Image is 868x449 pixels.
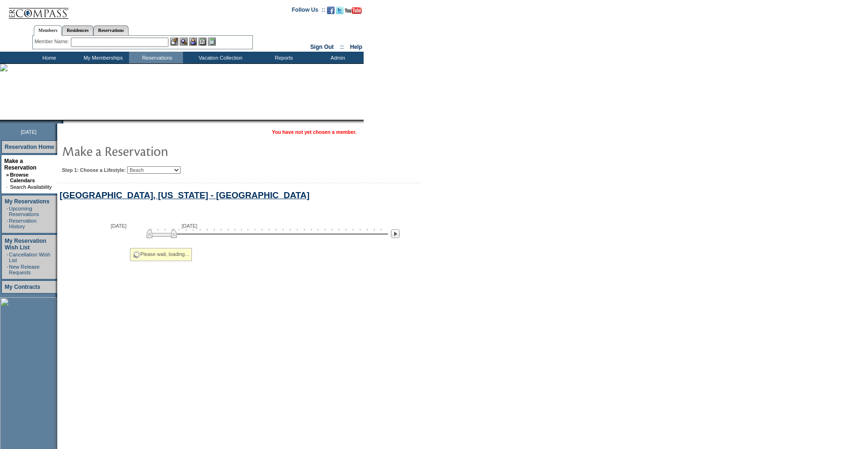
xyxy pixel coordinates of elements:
a: Subscribe to our YouTube Channel [345,9,362,15]
a: Search Availability [10,184,52,190]
img: blank.gif [63,120,64,124]
td: Home [21,52,75,63]
a: Members [34,25,62,36]
span: You have not yet chosen a member. [272,129,357,135]
a: Browse Calendars [10,172,35,183]
td: Admin [310,52,364,63]
a: Reservation History [9,218,37,229]
div: Member Name: [35,38,71,46]
a: Residences [62,25,93,35]
img: Become our fan on Facebook [327,7,335,14]
a: New Release Requests [9,264,39,275]
a: My Reservation Wish List [5,238,46,251]
a: Reservation Home [5,144,54,150]
span: :: [340,44,344,50]
a: Make a Reservation [4,158,37,171]
div: Please wait, loading... [130,248,192,261]
span: [DATE] [182,223,198,229]
td: · [7,206,8,217]
td: My Memberships [75,52,129,63]
a: Reservations [93,25,129,35]
img: b_calculator.gif [208,38,216,46]
td: · [7,264,8,275]
a: Follow us on Twitter [336,9,343,15]
td: Follow Us :: [292,6,325,17]
td: · [7,252,8,263]
a: [GEOGRAPHIC_DATA], [US_STATE] - [GEOGRAPHIC_DATA] [60,190,310,200]
img: Subscribe to our YouTube Channel [345,7,362,14]
img: Impersonate [189,38,197,46]
img: spinner2.gif [133,251,140,258]
a: Sign Out [310,44,334,50]
img: Reservations [198,38,206,46]
a: My Contracts [5,284,40,290]
img: b_edit.gif [170,38,178,46]
span: [DATE] [21,129,37,135]
a: Cancellation Wish List [9,252,50,263]
span: [DATE] [111,223,127,229]
img: Follow us on Twitter [336,7,343,14]
img: pgTtlMakeReservation.gif [62,141,250,160]
td: · [7,218,8,229]
a: Help [350,44,362,50]
a: Become our fan on Facebook [327,9,335,15]
b: » [6,172,9,178]
td: · [6,184,9,190]
td: Reservations [129,52,183,63]
a: Upcoming Reservations [9,206,39,217]
img: Next [391,229,400,238]
a: My Reservations [5,198,49,205]
b: Step 1: Choose a Lifestyle: [62,167,126,173]
td: Vacation Collection [183,52,256,63]
td: Reports [256,52,310,63]
img: View [180,38,188,46]
img: promoShadowLeftCorner.gif [60,120,63,124]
